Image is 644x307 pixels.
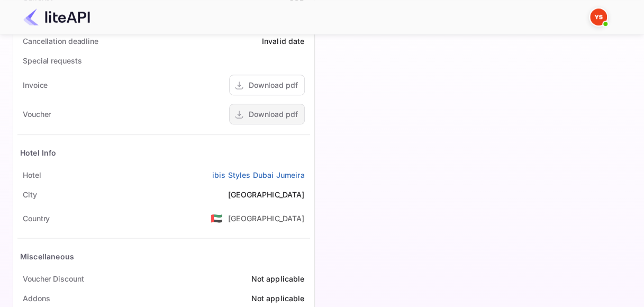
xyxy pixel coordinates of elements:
img: Yandex Support [590,8,607,25]
div: Download pdf [249,79,298,91]
div: Not applicable [251,273,304,284]
div: [GEOGRAPHIC_DATA] [228,213,305,224]
div: Hotel [23,169,41,180]
div: Voucher [23,109,51,120]
div: Special requests [23,55,81,66]
div: Not applicable [251,293,304,304]
div: [GEOGRAPHIC_DATA] [228,189,305,200]
div: Miscellaneous [20,251,74,262]
div: Invoice [23,79,48,91]
a: ibis Styles Dubai Jumeira [212,169,305,180]
div: Invalid date [262,35,305,47]
div: Hotel Info [20,147,57,158]
img: LiteAPI Logo [23,8,90,25]
div: Voucher Discount [23,273,84,284]
div: Cancellation deadline [23,35,98,47]
span: United States [211,209,223,228]
div: Download pdf [249,109,298,120]
div: Addons [23,293,50,304]
div: City [23,189,37,200]
div: Country [23,213,50,224]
